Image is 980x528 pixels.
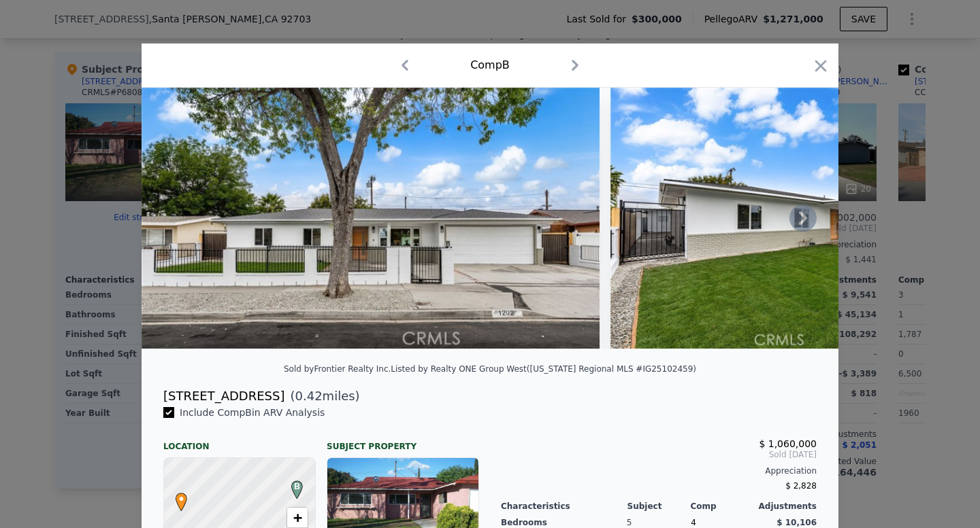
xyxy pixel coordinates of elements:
[327,430,479,452] div: Subject Property
[163,430,316,452] div: Location
[174,407,330,418] span: Include Comp B in ARV Analysis
[172,493,180,501] div: •
[287,508,308,528] a: Zoom in
[295,389,323,403] span: 0.42
[293,509,302,526] span: +
[785,481,817,491] span: $ 2,828
[777,518,817,527] span: $ 10,106
[284,387,359,406] span: ( miles)
[759,438,817,449] span: $ 1,060,000
[470,57,510,73] div: Comp B
[142,88,600,349] img: Property Img
[501,449,817,460] span: Sold [DATE]
[753,501,817,512] div: Adjustments
[501,501,627,512] div: Characteristics
[172,489,191,509] span: •
[501,465,817,476] div: Appreciation
[163,387,284,406] div: [STREET_ADDRESS]
[690,501,753,512] div: Comp
[627,501,691,512] div: Subject
[284,364,391,374] div: Sold by Frontier Realty Inc .
[691,518,696,527] span: 4
[288,480,306,493] span: B
[288,480,296,489] div: B
[391,364,696,374] div: Listed by Realty ONE Group West ([US_STATE] Regional MLS #IG25102459)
